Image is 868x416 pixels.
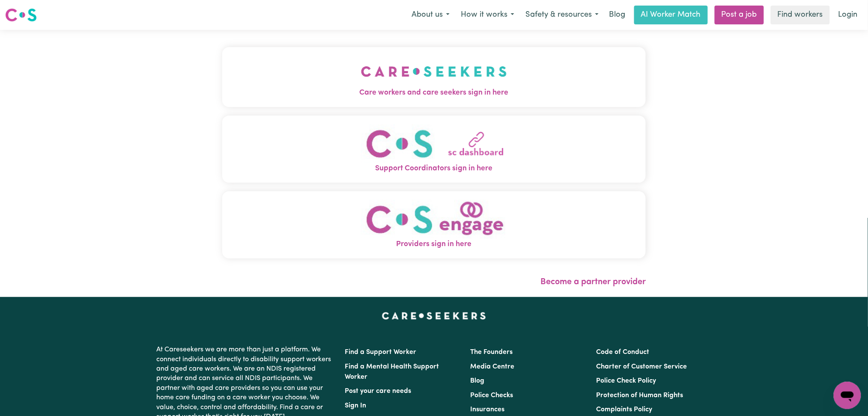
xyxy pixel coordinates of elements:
a: Become a partner provider [540,278,646,286]
button: Support Coordinators sign in here [222,116,646,183]
a: Police Check Policy [596,377,656,384]
a: Find workers [771,6,830,24]
iframe: Button to launch messaging window [834,382,861,409]
button: Safety & resources [520,6,604,24]
a: Blog [471,377,485,384]
a: Find a Mental Health Support Worker [345,363,439,380]
a: AI Worker Match [634,6,708,24]
a: Blog [604,6,631,24]
button: Care workers and care seekers sign in here [222,47,646,107]
a: Complaints Policy [596,406,652,413]
a: Insurances [471,406,505,413]
a: Charter of Customer Service [596,363,687,370]
a: Sign In [345,402,367,409]
a: Careseekers home page [382,312,486,319]
a: Find a Support Worker [345,349,417,356]
a: Login [833,6,863,24]
a: Post your care needs [345,388,412,395]
span: Care workers and care seekers sign in here [222,87,646,98]
button: Providers sign in here [222,191,646,259]
span: Providers sign in here [222,239,646,250]
button: How it works [455,6,520,24]
a: Protection of Human Rights [596,392,683,399]
img: Careseekers logo [5,7,37,23]
a: Police Checks [471,392,513,399]
span: Support Coordinators sign in here [222,163,646,174]
button: About us [406,6,455,24]
a: Code of Conduct [596,349,649,356]
a: The Founders [471,349,513,356]
a: Post a job [715,6,764,24]
a: Careseekers logo [5,5,37,25]
a: Media Centre [471,363,515,370]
